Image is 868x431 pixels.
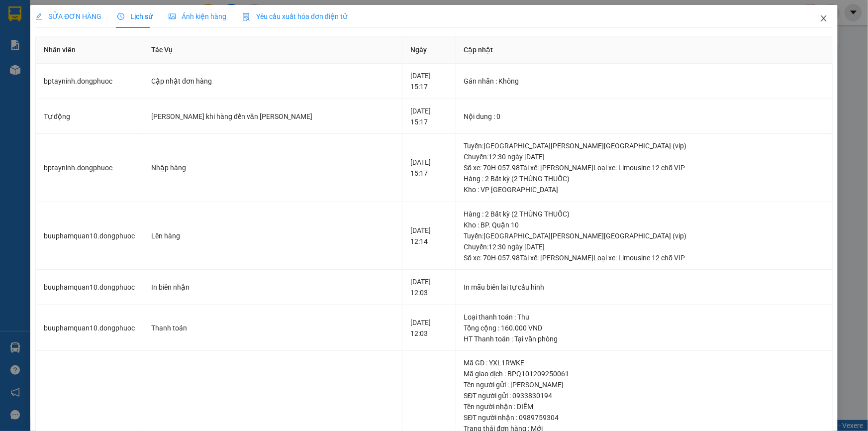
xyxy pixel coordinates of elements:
[169,13,176,20] span: picture
[35,12,101,20] span: SỬA ĐƠN HÀNG
[410,317,448,339] div: [DATE] 12:03
[410,225,448,247] div: [DATE] 12:14
[117,13,124,20] span: clock-circle
[402,36,456,64] th: Ngày
[35,13,42,20] span: edit
[464,368,824,379] div: Mã giao dịch : BPQ101209250061
[464,76,824,87] div: Gán nhãn : Không
[464,323,824,333] div: Tổng cộng : 160.000 VND
[36,64,143,99] td: bptayninh.dongphuoc
[464,111,824,122] div: Nội dung : 0
[810,5,838,33] button: Close
[464,333,824,344] div: HT Thanh toán : Tại văn phòng
[36,36,143,64] th: Nhân viên
[464,412,824,423] div: SĐT người nhận : 0989759304
[36,270,143,305] td: buuphamquan10.dongphuoc
[410,70,448,92] div: [DATE] 15:17
[464,379,824,390] div: Tên người gửi : [PERSON_NAME]
[464,282,824,293] div: In mẫu biên lai tự cấu hình
[143,36,402,64] th: Tác Vụ
[464,401,824,412] div: Tên người nhận : DIỄM
[151,230,394,241] div: Lên hàng
[117,12,153,20] span: Lịch sử
[169,12,226,20] span: Ảnh kiện hàng
[464,219,824,230] div: Kho : BP. Quận 10
[464,173,824,184] div: Hàng : 2 Bất kỳ (2 THÙNG THUỐC)
[36,202,143,270] td: buuphamquan10.dongphuoc
[464,184,824,195] div: Kho : VP [GEOGRAPHIC_DATA]
[242,12,347,20] span: Yêu cầu xuất hóa đơn điện tử
[242,13,250,21] img: icon
[464,209,824,219] div: Hàng : 2 Bất kỳ (2 THÙNG THUỐC)
[464,357,824,368] div: Mã GD : YXL1RWKE
[410,106,448,127] div: [DATE] 15:17
[151,76,394,87] div: Cập nhật đơn hàng
[464,230,824,263] div: Tuyến : [GEOGRAPHIC_DATA][PERSON_NAME][GEOGRAPHIC_DATA] (vip) Chuyến: 12:30 ngày [DATE] Số xe: 70...
[151,282,394,293] div: In biên nhận
[410,157,448,179] div: [DATE] 15:17
[464,312,824,323] div: Loại thanh toán : Thu
[36,134,143,202] td: bptayninh.dongphuoc
[464,390,824,401] div: SĐT người gửi : 0933830194
[151,162,394,173] div: Nhập hàng
[820,14,828,22] span: close
[151,323,394,333] div: Thanh toán
[410,276,448,298] div: [DATE] 12:03
[456,36,833,64] th: Cập nhật
[151,111,394,122] div: [PERSON_NAME] khi hàng đến văn [PERSON_NAME]
[464,140,824,173] div: Tuyến : [GEOGRAPHIC_DATA][PERSON_NAME][GEOGRAPHIC_DATA] (vip) Chuyến: 12:30 ngày [DATE] Số xe: 70...
[36,99,143,134] td: Tự động
[36,305,143,351] td: buuphamquan10.dongphuoc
